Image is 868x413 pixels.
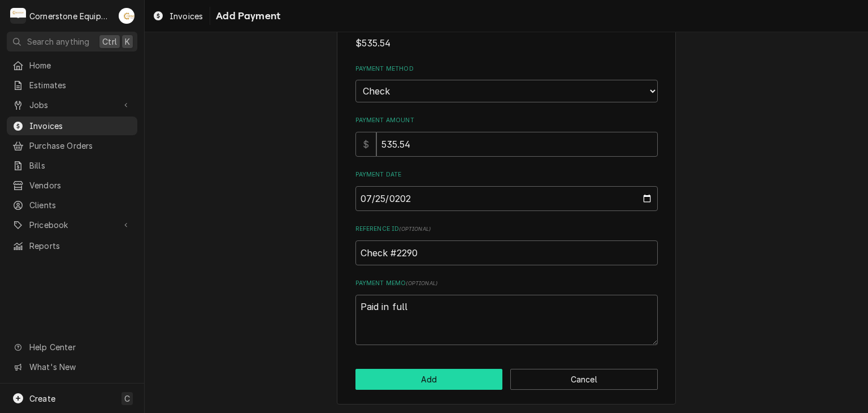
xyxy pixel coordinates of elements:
[29,199,132,211] span: Clients
[355,295,658,346] textarea: Paid in full
[355,369,503,390] button: Add
[29,120,132,132] span: Invoices
[170,10,203,22] span: Invoices
[29,10,112,22] div: Cornerstone Equipment Repair, LLC
[355,225,658,265] div: Reference ID
[7,56,137,75] a: Home
[7,216,137,234] a: Go to Pricebook
[355,170,658,179] label: Payment Date
[7,196,137,214] a: Clients
[355,369,658,390] div: Button Group Row
[355,170,658,210] div: Payment Date
[355,116,658,125] label: Payment Amount
[29,59,132,71] span: Home
[7,358,137,376] a: Go to What's New
[29,79,132,91] span: Estimates
[7,156,137,175] a: Bills
[7,32,137,51] button: Search anythingCtrlK
[7,338,137,356] a: Go to Help Center
[355,279,658,288] label: Payment Memo
[29,99,115,111] span: Jobs
[510,369,658,390] button: Cancel
[124,393,130,405] span: C
[29,341,131,353] span: Help Center
[355,64,658,102] div: Payment Method
[7,96,137,114] a: Go to Jobs
[355,38,391,49] span: $535.54
[29,240,132,252] span: Reports
[29,219,115,231] span: Pricebook
[27,36,89,48] span: Search anything
[7,117,137,135] a: Invoices
[7,136,137,155] a: Purchase Orders
[148,7,207,25] a: Invoices
[355,279,658,345] div: Payment Memo
[10,8,26,24] div: C
[29,179,132,191] span: Vendors
[7,76,137,94] a: Estimates
[29,394,55,403] span: Create
[119,8,134,24] div: AB
[29,140,132,152] span: Purchase Orders
[355,186,658,211] input: yyyy-mm-dd
[355,116,658,156] div: Payment Amount
[7,176,137,195] a: Vendors
[406,280,437,286] span: ( optional )
[355,64,658,74] label: Payment Method
[399,226,431,232] span: ( optional )
[29,160,132,171] span: Bills
[355,369,658,390] div: Button Group
[355,132,376,157] div: $
[7,236,137,255] a: Reports
[102,36,117,48] span: Ctrl
[355,26,658,50] div: Amount Due
[212,8,280,24] span: Add Payment
[10,8,26,24] div: Cornerstone Equipment Repair, LLC's Avatar
[29,361,131,373] span: What's New
[119,8,134,24] div: Andrew Buigues's Avatar
[355,37,658,50] span: Amount Due
[355,225,658,234] label: Reference ID
[125,36,130,48] span: K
